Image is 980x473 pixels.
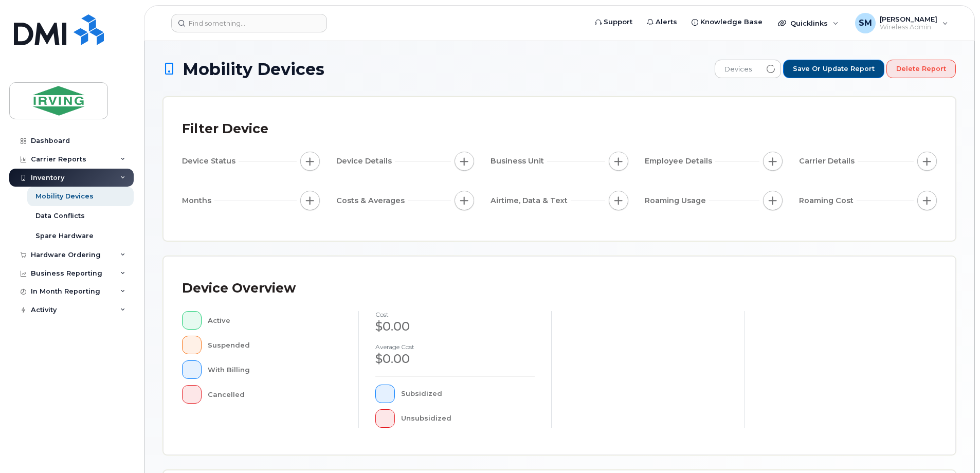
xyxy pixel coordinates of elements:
div: Cancelled [208,385,342,404]
button: Save or Update Report [783,60,884,78]
div: $0.00 [375,318,535,335]
span: Airtime, Data & Text [491,195,571,206]
h4: cost [375,311,535,318]
span: Mobility Devices [183,60,324,78]
span: Device Status [182,156,239,167]
div: Device Overview [182,275,296,302]
div: $0.00 [375,350,535,368]
div: Unsubsidized [401,409,535,428]
div: Active [208,311,342,330]
div: Suspended [208,336,342,354]
div: With Billing [208,360,342,379]
h4: Average cost [375,343,535,350]
span: Devices [715,60,761,79]
span: Carrier Details [799,156,858,167]
span: Device Details [336,156,395,167]
span: Save or Update Report [793,64,875,74]
span: Delete Report [896,64,946,74]
span: Costs & Averages [336,195,408,206]
div: Subsidized [401,385,535,403]
div: Filter Device [182,116,268,142]
span: Employee Details [645,156,715,167]
button: Delete Report [886,60,956,78]
span: Months [182,195,214,206]
span: Roaming Usage [645,195,709,206]
span: Business Unit [491,156,547,167]
span: Roaming Cost [799,195,857,206]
